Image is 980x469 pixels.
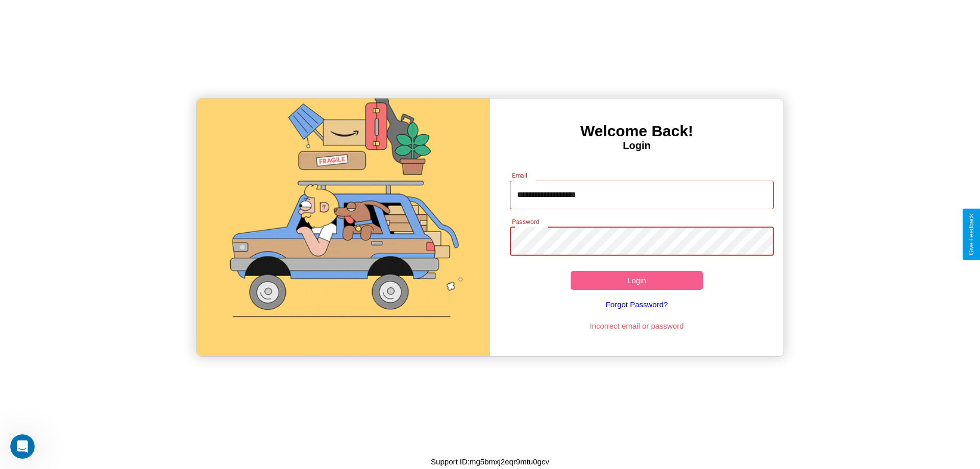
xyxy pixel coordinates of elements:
div: Give Feedback [968,214,975,255]
button: Login [571,271,703,290]
a: Forgot Password? [505,290,769,319]
h4: Login [490,140,783,152]
h3: Welcome Back! [490,122,783,140]
p: Support ID: mg5bmxj2eqr9mtu0gcv [431,455,549,468]
iframe: Intercom live chat [10,434,35,459]
label: Email [512,171,528,180]
img: gif [197,98,490,356]
p: Incorrect email or password [505,319,769,333]
label: Password [512,217,539,226]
